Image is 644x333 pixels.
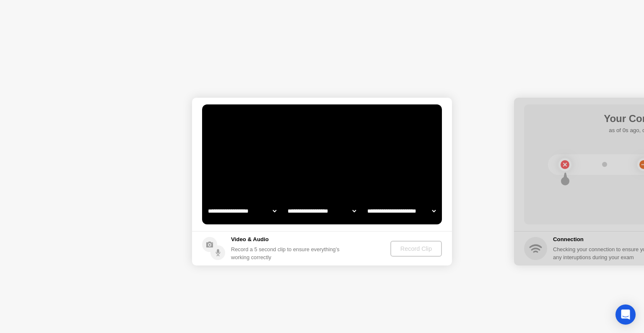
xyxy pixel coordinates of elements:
select: Available cameras [206,203,278,219]
div: Record a 5 second clip to ensure everything’s working correctly [231,245,343,261]
div: Open Intercom Messenger [615,304,636,325]
h5: Video & Audio [231,235,343,244]
div: Record Clip [394,245,439,252]
select: Available microphones [366,203,437,219]
select: Available speakers [286,203,358,219]
button: Record Clip [390,241,442,257]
